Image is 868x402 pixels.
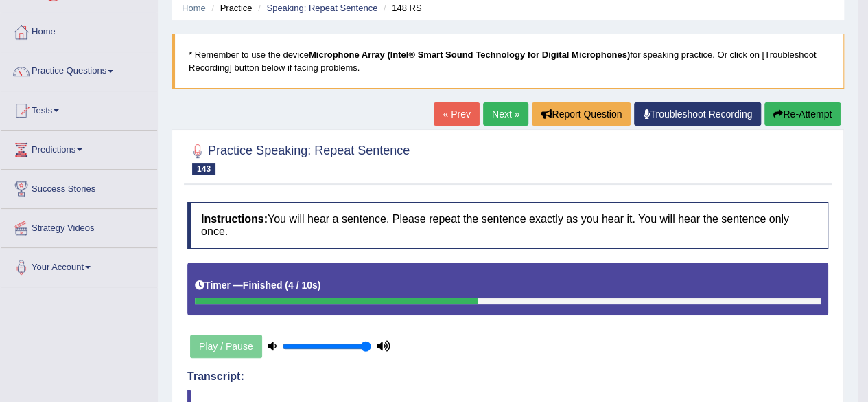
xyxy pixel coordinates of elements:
button: Report Question [532,102,631,126]
a: Next » [483,102,528,126]
a: Practice Questions [1,52,157,87]
a: Tests [1,91,157,126]
h2: Practice Speaking: Repeat Sentence [187,141,410,175]
b: Instructions: [201,213,268,225]
b: ( [285,280,288,291]
h4: Transcript: [187,370,828,383]
b: ) [318,280,321,291]
li: Practice [208,1,252,14]
a: Your Account [1,248,157,282]
a: Success Stories [1,170,157,204]
a: Speaking: Repeat Sentence [266,3,377,13]
a: Predictions [1,131,157,165]
a: « Prev [434,102,479,126]
span: 143 [192,163,215,175]
button: Re-Attempt [764,102,841,126]
a: Home [182,3,206,13]
a: Troubleshoot Recording [634,102,761,126]
b: Microphone Array (Intel® Smart Sound Technology for Digital Microphones) [309,49,630,60]
b: 4 / 10s [288,280,318,291]
h5: Timer — [195,280,320,291]
blockquote: * Remember to use the device for speaking practice. Or click on [Troubleshoot Recording] button b... [172,34,844,89]
a: Home [1,13,157,47]
li: 148 RS [380,1,422,14]
h4: You will hear a sentence. Please repeat the sentence exactly as you hear it. You will hear the se... [187,202,828,248]
b: Finished [243,280,283,291]
a: Strategy Videos [1,209,157,243]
